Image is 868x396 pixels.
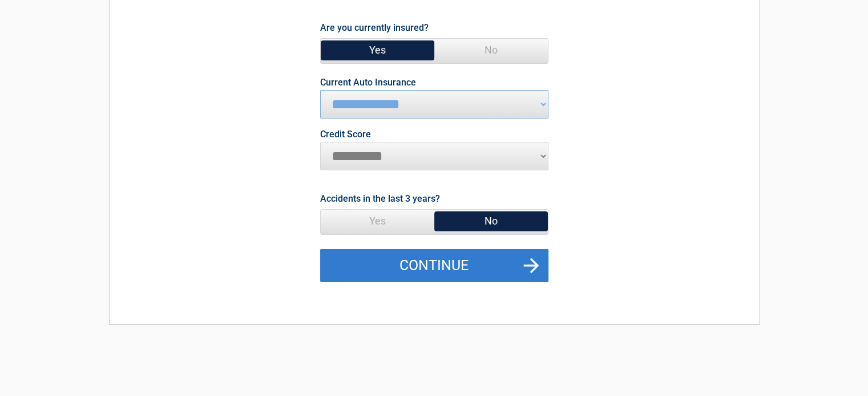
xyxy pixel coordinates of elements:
label: Current Auto Insurance [320,78,416,87]
label: Accidents in the last 3 years? [320,191,440,206]
span: Yes [321,39,434,62]
span: No [434,39,548,62]
span: Yes [321,210,434,232]
label: Credit Score [320,130,371,139]
button: Continue [320,249,548,282]
span: No [434,210,548,232]
label: Are you currently insured? [320,20,429,35]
